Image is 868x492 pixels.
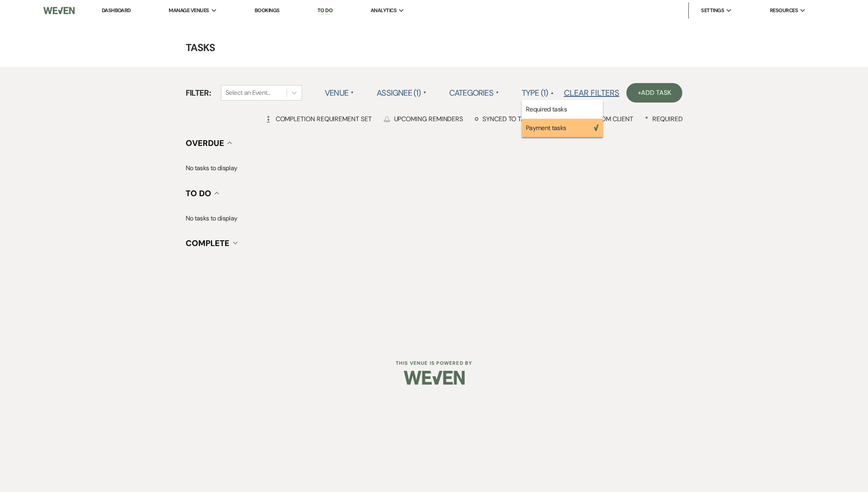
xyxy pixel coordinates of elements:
[550,90,553,96] span: ▲
[645,115,682,123] div: Required
[186,139,232,147] button: Overdue
[522,86,554,100] label: Type (1)
[186,138,224,148] span: Overdue
[265,115,372,123] div: Completion Requirement Set
[449,86,499,100] label: Categories
[186,213,683,224] p: No tasks to display
[770,6,798,15] span: Resources
[522,100,603,119] li: Required tasks
[43,2,75,19] img: Weven Logo
[377,86,426,100] label: Assignee (1)
[255,7,280,14] a: Bookings
[186,189,219,197] button: To Do
[423,90,426,96] span: ▲
[186,239,238,247] button: Complete
[626,83,682,103] a: +Add Task
[186,238,229,248] span: Complete
[384,115,463,123] div: Upcoming Reminders
[186,87,211,99] span: Filter:
[142,41,726,55] h4: Tasks
[522,119,603,137] li: Payment tasks
[701,6,724,15] span: Settings
[102,7,131,14] a: Dashboard
[351,90,354,96] span: ▲
[564,89,619,97] button: Clear Filters
[641,88,671,97] span: Add Task
[225,88,270,98] div: Select an Event...
[404,364,465,392] img: Weven Logo
[371,6,396,15] span: Analytics
[475,115,546,123] div: Synced to task list
[186,163,683,173] p: No tasks to display
[317,7,332,15] a: To Do
[169,6,209,15] span: Manage Venues
[496,90,499,96] span: ▲
[325,86,354,100] label: Venue
[186,188,211,199] span: To Do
